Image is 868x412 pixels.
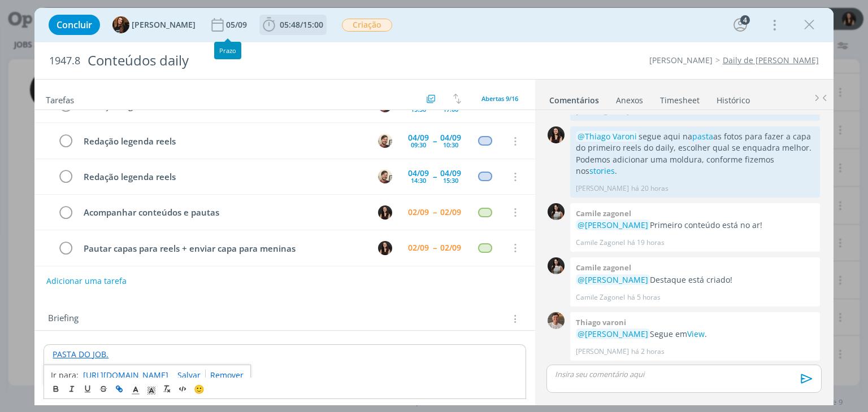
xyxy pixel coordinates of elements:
span: Cor do Texto [128,382,144,396]
div: Redação legenda reels [79,170,367,184]
span: -- [433,208,436,216]
div: 05/09 [226,21,249,29]
img: arrow-down-up.svg [453,94,461,104]
a: [URL][DOMAIN_NAME] [83,368,168,383]
span: Concluir [57,20,92,29]
span: Tarefas [46,92,74,106]
div: 09:30 [411,142,426,148]
div: Pautar capas para reels + enviar capa para meninas [79,242,367,256]
img: T [112,16,129,33]
span: @[PERSON_NAME] [578,328,648,339]
span: Criação [342,19,392,32]
p: Destaque está criado! [576,274,814,286]
span: 1947.8 [49,55,80,67]
button: I [377,239,394,256]
a: PASTA DO JOB. [53,349,108,360]
span: 05:48 [280,19,300,30]
div: 04/09 [408,134,429,142]
button: 4 [731,16,749,34]
span: @[PERSON_NAME] [578,274,648,285]
b: Thiago varoni [576,317,626,327]
img: C [548,257,565,274]
button: Concluir [49,15,100,35]
span: [PERSON_NAME] [132,21,196,29]
span: Briefing [48,312,79,326]
div: 15:30 [411,106,426,112]
div: 04/09 [440,134,461,142]
img: I [548,126,565,143]
p: Camile Zagonel [576,292,625,303]
span: há 5 horas [627,292,661,303]
button: Criação [341,18,393,32]
img: G [378,169,392,183]
a: [PERSON_NAME] [649,55,713,65]
span: -- [433,244,436,252]
span: -- [433,173,436,181]
div: 02/09 [440,208,461,216]
button: 05:48/15:00 [260,16,326,34]
p: [PERSON_NAME] [576,183,629,194]
div: Anexos [616,95,643,106]
img: T [548,312,565,329]
div: 04/09 [408,169,429,177]
p: Primeiro conteúdo está no ar! [576,220,814,231]
button: 🙂 [191,382,207,396]
div: dialog [34,8,833,405]
p: [PERSON_NAME] [576,347,629,357]
span: Abertas 9/16 [481,94,518,103]
button: G [377,168,394,185]
a: stories [589,165,615,176]
div: 4 [740,15,750,25]
a: pasta [692,131,713,142]
div: 02/09 [440,244,461,252]
div: 02/09 [408,208,429,216]
div: Acompanhar conteúdos e pautas [79,205,367,220]
b: Camile zagonel [576,262,631,273]
button: G [377,133,394,150]
b: Camile zagonel [576,208,631,218]
span: há 19 horas [627,238,665,248]
span: @Thiago Varoni [578,131,637,142]
p: Camile Zagonel [576,238,625,248]
div: Prazo [214,42,241,59]
div: 04/09 [440,169,461,177]
button: T[PERSON_NAME] [112,16,196,33]
span: -- [433,137,436,145]
span: 🙂 [194,383,205,395]
div: 17:00 [443,106,458,112]
div: 15:30 [443,177,458,183]
a: View [687,328,705,339]
span: / [300,19,303,30]
button: Adicionar uma tarefa [46,271,127,291]
div: Conteúdos daily [83,47,493,74]
span: há 20 horas [631,183,669,194]
button: I [377,204,394,221]
p: Segue em . [576,328,814,340]
img: G [378,134,392,148]
div: Redação legenda reels [79,134,367,148]
a: Comentários [549,90,600,106]
img: I [378,205,392,220]
span: Cor de Fundo [144,382,159,396]
span: há 2 horas [631,347,665,357]
div: 10:30 [443,142,458,148]
a: Timesheet [659,90,700,106]
a: Daily de [PERSON_NAME] [723,55,819,65]
a: Histórico [716,90,750,106]
div: 14:30 [411,177,426,183]
img: C [548,203,565,220]
p: segue aqui na as fotos para fazer a capa do primeiro reels do daily, escolher qual se enquadra me... [576,131,814,177]
img: I [378,241,392,255]
span: 15:00 [303,19,323,30]
span: @[PERSON_NAME] [578,220,648,230]
div: 02/09 [408,244,429,252]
